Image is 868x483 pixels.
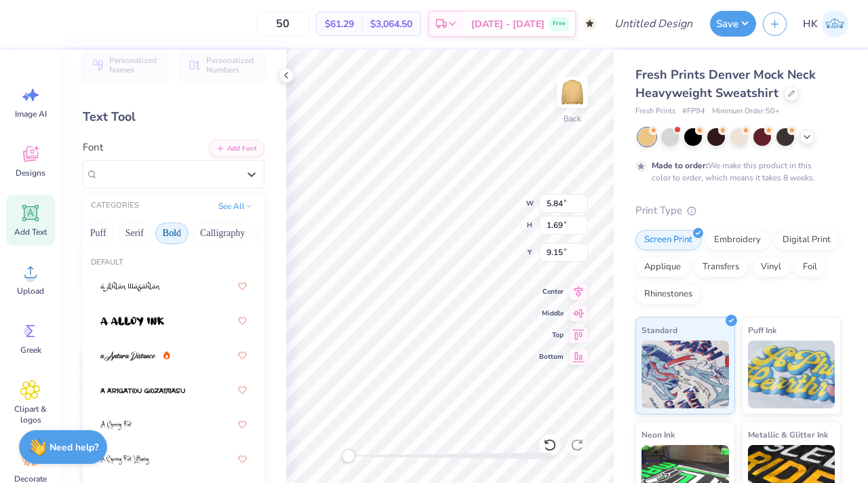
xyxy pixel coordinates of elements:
span: Upload [17,286,44,296]
img: A Charming Font [100,421,132,430]
span: Neon Ink [642,427,675,442]
img: A Charming Font Leftleaning [100,455,149,465]
span: Fresh Prints [635,106,675,117]
span: Minimum Order: 50 + [712,106,780,117]
div: Embroidery [705,230,770,250]
button: See All [214,199,256,213]
img: Back [559,79,586,106]
button: Calligraphy [193,223,252,244]
span: Designs [16,168,45,178]
span: Greek [20,345,41,355]
strong: Made to order: [652,160,708,171]
span: Center [539,286,564,297]
div: Text Tool [83,108,264,126]
input: – – [256,12,309,36]
img: a Arigatou Gozaimasu [100,386,185,395]
img: a Alloy Ink [100,317,164,326]
span: $61.29 [325,17,354,31]
div: CATEGORIES [91,200,139,212]
span: Bottom [539,351,564,362]
img: Standard [642,341,729,408]
button: Retro [256,223,292,244]
div: Digital Print [774,230,840,250]
img: Harry Kohler [821,10,848,37]
button: Add Font [209,140,264,157]
button: Save [710,11,756,37]
div: We make this product in this color to order, which means it takes 8 weeks. [652,159,818,184]
span: # FP94 [682,106,705,117]
button: Bold [155,223,189,244]
span: Image AI [15,109,47,119]
div: Default [83,257,264,269]
span: Top [539,330,564,341]
img: a Ahlan Wasahlan [100,282,161,292]
span: Add Text [14,227,47,237]
span: $3,064.50 [370,17,412,31]
button: Serif [118,223,151,244]
span: Fresh Prints Denver Mock Neck Heavyweight Sweatshirt [635,66,816,101]
div: Vinyl [752,257,790,277]
div: Foil [794,257,826,277]
span: Clipart & logos [8,404,53,425]
button: Puff [83,223,114,244]
div: Back [564,113,581,125]
span: Puff Ink [748,323,776,337]
span: Personalized Numbers [206,56,256,75]
div: Rhinestones [635,284,701,305]
input: Untitled Design [604,10,703,37]
span: Middle [539,308,564,319]
div: Applique [635,257,690,277]
span: Personalized Names [109,56,159,75]
label: Font [83,140,103,155]
span: Free [553,19,566,28]
div: Accessibility label [342,449,355,463]
div: Print Type [635,203,841,218]
a: HK [797,10,854,37]
button: Personalized Numbers [180,50,264,81]
button: Personalized Names [83,50,167,81]
span: [DATE] - [DATE] [471,17,545,31]
span: Standard [642,323,677,337]
img: a Antara Distance [100,351,156,361]
strong: Need help? [50,441,98,454]
div: Screen Print [635,230,701,250]
div: Transfers [694,257,748,277]
img: Puff Ink [748,341,835,408]
span: Metallic & Glitter Ink [748,427,828,442]
span: HK [803,16,818,32]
